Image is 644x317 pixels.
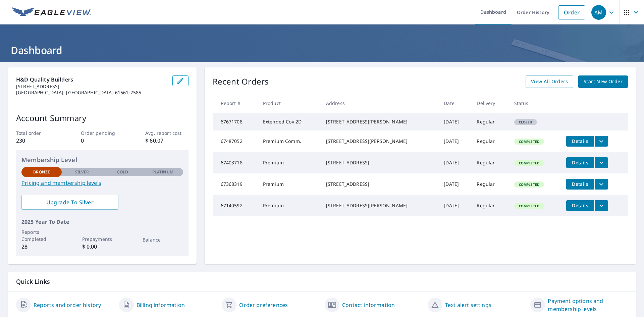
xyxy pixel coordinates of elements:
a: Payment options and membership levels [548,297,628,313]
p: Balance [143,236,183,243]
a: Text alert settings [445,301,491,309]
span: View All Orders [531,77,568,86]
td: Regular [471,173,508,195]
td: 67140592 [213,195,258,216]
span: Start New Order [584,77,623,86]
a: View All Orders [526,75,573,88]
td: [DATE] [438,113,471,130]
td: 67487052 [213,130,258,152]
a: Pricing and membership levels [21,179,183,187]
span: Details [570,202,590,209]
th: Address [321,93,438,113]
td: 67368319 [213,173,258,195]
span: Upgrade To Silver [27,199,113,206]
p: Silver [75,169,89,175]
a: Order preferences [239,301,288,309]
a: Contact information [342,301,395,309]
span: Completed [515,139,543,144]
a: Reports and order history [34,301,101,309]
p: 2025 Year To Date [21,218,183,226]
p: [STREET_ADDRESS] [16,84,167,90]
td: [DATE] [438,130,471,152]
button: filesDropdownBtn-67368319 [594,179,608,190]
a: Order [558,5,585,19]
p: [GEOGRAPHIC_DATA], [GEOGRAPHIC_DATA] 61561-7585 [16,90,167,96]
p: Total order [16,129,59,137]
td: Premium [258,173,321,195]
p: Prepayments [82,235,122,243]
button: detailsBtn-67140592 [566,200,594,211]
p: Account Summary [16,112,189,124]
p: $ 60.07 [145,137,188,145]
td: [DATE] [438,152,471,173]
td: Regular [471,152,508,173]
p: $ 0.00 [82,243,122,251]
p: Bronze [33,169,50,175]
button: detailsBtn-67368319 [566,179,594,190]
p: Gold [117,169,128,175]
span: Completed [515,204,543,208]
p: 230 [16,137,59,145]
td: Premium [258,152,321,173]
td: 67671708 [213,113,258,130]
button: detailsBtn-67403718 [566,157,594,168]
button: filesDropdownBtn-67487052 [594,136,608,147]
div: [STREET_ADDRESS] [326,159,433,166]
p: Reports Completed [21,228,62,243]
span: Details [570,159,590,166]
div: [STREET_ADDRESS] [326,181,433,188]
p: 28 [21,243,62,251]
th: Delivery [471,93,508,113]
div: AM [591,5,606,20]
button: filesDropdownBtn-67140592 [594,200,608,211]
td: Extended Cov 2D [258,113,321,130]
td: Premium Comm. [258,130,321,152]
th: Date [438,93,471,113]
span: Completed [515,182,543,187]
p: Recent Orders [213,75,269,88]
span: Details [570,181,590,187]
div: [STREET_ADDRESS][PERSON_NAME] [326,118,433,125]
div: [STREET_ADDRESS][PERSON_NAME] [326,202,433,209]
td: 67403718 [213,152,258,173]
p: Order pending [81,129,124,137]
span: Completed [515,161,543,165]
p: Membership Level [21,155,183,164]
button: filesDropdownBtn-67403718 [594,157,608,168]
p: H&D Quality Builders [16,75,167,84]
div: [STREET_ADDRESS][PERSON_NAME] [326,138,433,145]
p: Quick Links [16,277,628,286]
img: EV Logo [12,7,91,17]
a: Start New Order [578,75,628,88]
td: Regular [471,113,508,130]
td: Premium [258,195,321,216]
th: Status [509,93,561,113]
td: [DATE] [438,195,471,216]
a: Upgrade To Silver [21,195,118,210]
p: 0 [81,137,124,145]
button: detailsBtn-67487052 [566,136,594,147]
span: Closed [515,120,536,124]
th: Report # [213,93,258,113]
th: Product [258,93,321,113]
td: Regular [471,130,508,152]
h1: Dashboard [8,43,636,57]
td: [DATE] [438,173,471,195]
p: Avg. report cost [145,129,188,137]
a: Billing information [137,301,185,309]
p: Platinum [152,169,173,175]
td: Regular [471,195,508,216]
span: Details [570,138,590,144]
